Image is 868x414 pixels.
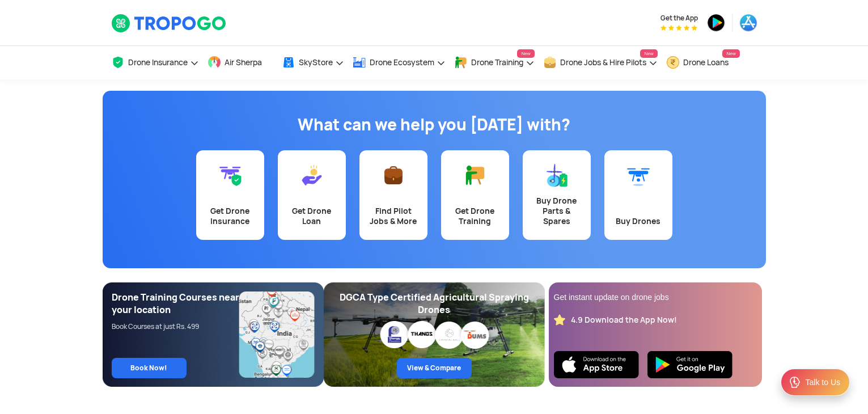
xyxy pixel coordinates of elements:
a: Drone LoansNew [666,46,740,79]
span: SkyStore [299,58,333,67]
span: New [517,49,534,58]
img: Get Drone Training [464,164,486,187]
img: star_rating [554,314,565,326]
div: Get Drone Insurance [203,206,257,226]
a: Get Drone Loan [278,150,346,240]
span: New [722,49,739,58]
h1: What can we help you [DATE] with? [111,113,757,136]
span: Drone Loans [683,58,729,67]
a: Find Pilot Jobs & More [359,150,427,240]
img: Get Drone Loan [300,164,323,187]
span: Drone Ecosystem [370,58,434,67]
img: Ios [554,351,639,378]
div: Find Pilot Jobs & More [366,206,421,226]
div: Buy Drone Parts & Spares [530,196,584,226]
div: 4.9 Download the App Now! [571,315,677,326]
a: Book Now! [112,358,187,378]
span: Drone Jobs & Hire Pilots [560,58,646,67]
img: Playstore [647,351,732,378]
div: Book Courses at just Rs. 499 [112,322,240,331]
a: Air Sherpa [208,46,273,79]
span: Get the App [660,14,698,23]
a: Buy Drone Parts & Spares [523,150,591,240]
a: Drone Ecosystem [353,46,446,79]
a: Drone TrainingNew [454,46,535,79]
div: Get Drone Training [448,206,502,226]
a: Get Drone Training [441,150,509,240]
div: Get instant update on drone jobs [554,292,757,303]
a: SkyStore [282,46,344,79]
div: Drone Training Courses near your location [112,292,240,316]
img: Buy Drones [627,164,650,187]
div: Buy Drones [611,216,666,226]
span: Drone Training [471,58,523,67]
img: appstore [739,14,757,32]
img: Find Pilot Jobs & More [382,164,405,187]
img: Get Drone Insurance [219,164,242,187]
a: Drone Jobs & Hire PilotsNew [543,46,658,79]
div: DGCA Type Certified Agricultural Spraying Drones [333,292,536,316]
a: Buy Drones [604,150,672,240]
img: playstore [707,14,725,32]
a: Get Drone Insurance [196,150,264,240]
a: View & Compare [397,358,472,378]
div: Get Drone Loan [285,206,339,226]
a: Drone Insurance [111,46,199,79]
img: TropoGo Logo [111,14,227,33]
img: Buy Drone Parts & Spares [545,164,568,187]
span: Air Sherpa [225,58,262,67]
span: New [640,49,657,58]
img: ic_Support.svg [788,375,802,389]
div: Talk to Us [806,377,840,388]
span: Drone Insurance [128,58,188,67]
img: App Raking [660,25,697,31]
